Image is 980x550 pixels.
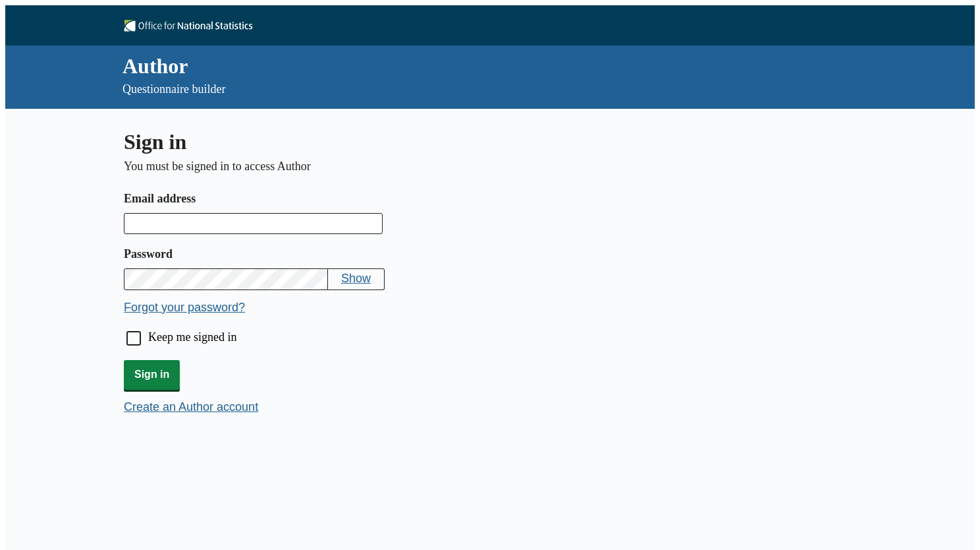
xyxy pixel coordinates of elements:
h1: Sign in [124,130,609,154]
label: Email address [124,189,609,208]
button: Sign in [124,360,180,390]
div: Author [122,51,662,81]
button: Forgot your password? [124,301,245,315]
button: Create an Author account [124,400,258,414]
button: Show [341,272,371,286]
label: Password [124,245,609,264]
label: Keep me signed in [148,330,236,344]
p: You must be signed in to access Author [124,160,609,173]
p: Questionnaire builder [122,81,662,98]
